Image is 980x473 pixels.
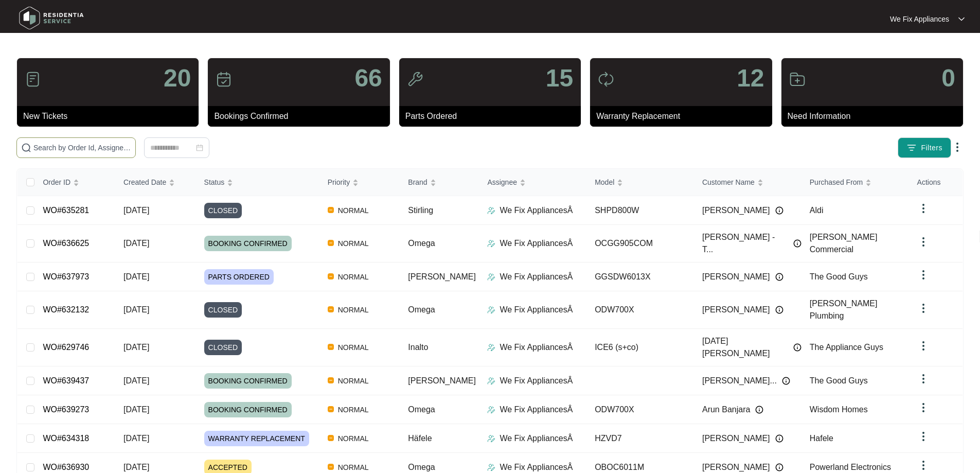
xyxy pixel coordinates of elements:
a: WO#635281 [43,206,89,215]
span: BOOKING CONFIRMED [204,373,292,389]
td: ODW700X [586,395,694,424]
span: [PERSON_NAME] [702,432,770,445]
a: WO#639437 [43,376,89,385]
span: NORMAL [334,271,373,283]
p: We Fix AppliancesÂ [500,304,573,316]
span: Status [204,177,225,188]
p: We Fix AppliancesÂ [500,432,573,445]
img: Info icon [775,306,783,314]
span: Omega [408,305,435,314]
span: Powerland Electronics [810,463,891,471]
td: GGSDW6013X [586,262,694,291]
span: [DATE] [123,239,149,248]
p: We Fix AppliancesÂ [500,341,573,354]
span: NORMAL [334,375,373,387]
span: [DATE][PERSON_NAME] [702,335,788,360]
img: Info icon [755,406,763,414]
img: filter icon [906,143,917,153]
th: Order ID [34,169,115,196]
img: icon [216,71,232,87]
img: Info icon [775,273,783,281]
img: dropdown arrow [958,16,965,22]
img: dropdown arrow [917,373,930,385]
p: We Fix AppliancesÂ [500,204,573,217]
td: HZVD7 [586,424,694,453]
span: BOOKING CONFIRMED [204,236,292,251]
p: We Fix AppliancesÂ [500,271,573,283]
span: [PERSON_NAME]... [702,375,777,387]
img: Assigner Icon [487,206,495,215]
img: Assigner Icon [487,239,495,248]
span: PARTS ORDERED [204,269,274,285]
img: Info icon [775,463,783,471]
th: Priority [319,169,400,196]
img: Assigner Icon [487,434,495,443]
p: We Fix AppliancesÂ [500,404,573,416]
img: Assigner Icon [487,377,495,385]
span: Wisdom Homes [810,405,868,414]
img: Info icon [775,206,783,215]
span: Order ID [43,177,70,188]
span: [DATE] [123,405,149,414]
th: Actions [909,169,963,196]
img: dropdown arrow [917,202,930,215]
span: Omega [408,463,435,471]
span: BOOKING CONFIRMED [204,402,292,417]
th: Customer Name [694,169,801,196]
span: Aldi [810,206,824,215]
img: dropdown arrow [951,141,964,153]
td: SHPD800W [586,196,694,225]
span: CLOSED [204,203,242,218]
img: icon [598,71,614,87]
img: Info icon [793,343,801,352]
img: dropdown arrow [917,340,930,352]
span: [DATE] [123,376,149,385]
span: [PERSON_NAME] [408,376,476,385]
img: Assigner Icon [487,273,495,281]
span: [DATE] [123,206,149,215]
span: [PERSON_NAME] [408,272,476,281]
img: Vercel Logo [328,406,334,412]
span: [PERSON_NAME] Plumbing [810,299,878,320]
span: The Appliance Guys [810,343,883,352]
th: Status [196,169,319,196]
span: Hafele [810,434,833,443]
p: Bookings Confirmed [214,110,389,122]
a: WO#632132 [43,305,89,314]
th: Assignee [479,169,586,196]
span: Created Date [123,177,166,188]
span: [DATE] [123,272,149,281]
span: [DATE] [123,463,149,471]
img: Vercel Logo [328,377,334,383]
img: Assigner Icon [487,463,495,471]
img: Assigner Icon [487,306,495,314]
img: icon [789,71,806,87]
a: WO#636930 [43,463,89,471]
img: Info icon [793,239,801,248]
span: Assignee [487,177,517,188]
span: [DATE] [123,305,149,314]
p: 0 [941,66,955,91]
span: The Good Guys [810,376,868,385]
p: Warranty Replacement [596,110,772,122]
p: We Fix AppliancesÂ [500,375,573,387]
p: Parts Ordered [405,110,581,122]
span: Model [595,177,614,188]
span: CLOSED [204,340,242,355]
span: [PERSON_NAME] [702,304,770,316]
button: filter iconFilters [898,137,951,158]
a: WO#636625 [43,239,89,248]
span: The Good Guys [810,272,868,281]
span: Arun Banjara [702,404,750,416]
img: Info icon [775,434,783,443]
img: Vercel Logo [328,240,334,246]
img: search-icon [21,143,31,153]
p: 15 [546,66,573,91]
img: dropdown arrow [917,401,930,414]
span: NORMAL [334,341,373,354]
td: OCGG905COM [586,225,694,262]
img: icon [25,71,41,87]
span: [PERSON_NAME] [702,204,770,217]
span: Purchased From [810,177,863,188]
span: Filters [921,143,942,153]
